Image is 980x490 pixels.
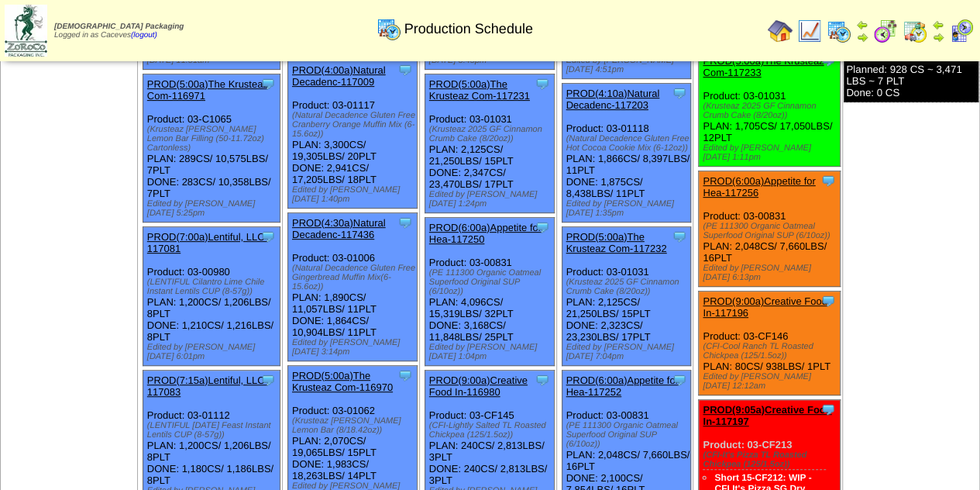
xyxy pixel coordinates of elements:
img: Tooltip [672,229,687,244]
div: Edited by [PERSON_NAME] [DATE] 1:11pm [703,143,839,162]
div: Product: 03-01031 PLAN: 2,125CS / 21,250LBS / 15PLT DONE: 2,347CS / 23,470LBS / 17PLT [425,74,554,213]
div: Edited by [PERSON_NAME] [DATE] 1:24pm [429,190,554,209]
a: PROD(4:10a)Natural Decadenc-117203 [566,88,660,111]
div: (Krusteaz [PERSON_NAME] Lemon Bar (8/18.42oz)) [292,416,417,435]
img: Tooltip [260,76,276,91]
div: Edited by [PERSON_NAME] [DATE] 12:12am [703,372,839,391]
img: calendarprod.gif [827,19,851,43]
a: PROD(4:00a)Natural Decadenc-117009 [292,64,386,88]
div: (CFI-Lightly Salted TL Roasted Chickpea (125/1.5oz)) [429,421,554,440]
div: (PE 111300 Organic Oatmeal Superfood Original SUP (6/10oz)) [429,268,554,296]
div: Edited by [PERSON_NAME] [DATE] 1:04pm [429,343,554,361]
a: PROD(5:00a)The Krusteaz Com-117231 [429,78,530,102]
img: Tooltip [535,372,550,388]
div: Edited by [PERSON_NAME] [DATE] 1:40pm [292,185,417,204]
div: Product: 03-00980 PLAN: 1,200CS / 1,206LBS / 8PLT DONE: 1,210CS / 1,216LBS / 8PLT [143,227,280,366]
a: PROD(4:30a)Natural Decadenc-117436 [292,217,386,240]
img: Tooltip [397,215,413,230]
div: Edited by [PERSON_NAME] [DATE] 1:35pm [566,199,691,218]
div: Product: 03-01006 PLAN: 1,890CS / 11,057LBS / 11PLT DONE: 1,864CS / 10,904LBS / 11PLT [287,213,417,361]
img: Tooltip [672,372,687,388]
div: (LENTIFUL [DATE] Feast Instant Lentils CUP (8-57g)) [147,421,280,440]
div: (Natural Decadence Gluten Free Cranberry Orange Muffin Mix (6-15.6oz)) [292,111,417,139]
img: calendarblend.gif [873,19,898,43]
img: Tooltip [820,293,836,309]
a: PROD(7:15a)Lentiful, LLC-117083 [147,374,268,398]
img: calendarinout.gif [903,19,927,43]
div: (Krusteaz 2025 GF Cinnamon Crumb Cake (8/20oz)) [703,102,839,120]
div: Edited by [PERSON_NAME] [DATE] 5:25pm [147,199,280,218]
div: (LENTIFUL Cilantro Lime Chile Instant Lentils CUP (8-57g)) [147,278,280,296]
a: (logout) [131,31,157,40]
img: home.gif [768,19,793,43]
img: arrowright.gif [932,31,944,43]
div: (Krusteaz 2025 GF Cinnamon Crumb Cake (8/20oz)) [566,278,691,296]
div: Edited by [PERSON_NAME] [DATE] 3:14pm [292,338,417,357]
div: Product: 03-00831 PLAN: 2,048CS / 7,660LBS / 16PLT [699,171,840,287]
a: PROD(5:00a)The Krusteaz Com-116971 [147,78,268,102]
div: Product: 03-C1065 PLAN: 289CS / 10,575LBS / 7PLT DONE: 283CS / 10,358LBS / 7PLT [143,74,280,223]
img: Tooltip [535,219,550,235]
img: Tooltip [260,372,276,388]
img: arrowleft.gif [856,19,868,31]
div: (CFI-Cool Ranch TL Roasted Chickpea (125/1.5oz)) [703,342,839,361]
img: calendarcustomer.gif [949,19,974,43]
div: Product: 03-01118 PLAN: 1,866CS / 8,397LBS / 11PLT DONE: 1,875CS / 8,438LBS / 11PLT [562,84,691,223]
img: line_graph.gif [797,19,822,43]
a: PROD(5:00a)The Krusteaz Com-117232 [566,231,667,254]
div: Planned: 928 CS ~ 3,471 LBS ~ 7 PLT Done: 0 CS [844,60,978,102]
div: (PE 111300 Organic Oatmeal Superfood Original SUP (6/10oz)) [703,222,839,240]
a: PROD(6:00a)Appetite for Hea-117250 [429,222,542,245]
img: zoroco-logo-small.webp [5,5,47,57]
a: PROD(9:00a)Creative Food In-116980 [429,374,528,398]
img: Tooltip [672,85,687,101]
img: Tooltip [535,76,550,91]
img: arrowright.gif [856,31,868,43]
div: Product: 03-01031 PLAN: 2,125CS / 21,250LBS / 15PLT DONE: 2,323CS / 23,230LBS / 17PLT [562,227,691,366]
div: (PE 111300 Organic Oatmeal Superfood Original SUP (6/10oz)) [566,421,691,449]
a: PROD(9:00a)Creative Food In-117196 [703,295,827,319]
div: Product: 03-01117 PLAN: 3,300CS / 19,305LBS / 20PLT DONE: 2,941CS / 17,205LBS / 18PLT [287,60,417,209]
img: Tooltip [820,402,836,417]
a: PROD(5:00a)The Krusteaz Com-116970 [292,370,393,393]
div: (Krusteaz [PERSON_NAME] Lemon Bar Filling (50-11.72oz) Cartonless) [147,125,280,153]
span: Production Schedule [404,21,533,37]
div: Edited by [PERSON_NAME] [DATE] 6:13pm [703,264,839,282]
img: arrowleft.gif [932,19,944,31]
img: Tooltip [397,367,413,383]
div: Edited by [PERSON_NAME] [DATE] 7:04pm [566,343,691,361]
div: (CFI-It's Pizza TL Roasted Chickpea (125/1.5oz)) [703,450,839,469]
div: Product: 03-01031 PLAN: 1,705CS / 17,050LBS / 12PLT [699,51,840,167]
img: Tooltip [820,173,836,188]
img: calendarprod.gif [377,16,401,41]
div: Edited by [PERSON_NAME] [DATE] 6:01pm [147,343,280,361]
div: (Natural Decadence Gluten Free Gingerbread Muffin Mix(6-15.6oz)) [292,264,417,292]
span: Logged in as Caceves [54,22,184,40]
img: Tooltip [260,229,276,244]
div: (Krusteaz 2025 GF Cinnamon Crumb Cake (8/20oz)) [429,125,554,143]
div: (Natural Decadence Gluten Free Hot Cocoa Cookie Mix (6-12oz)) [566,134,691,153]
a: PROD(9:05a)Creative Food In-117197 [703,404,831,427]
div: Product: 03-CF146 PLAN: 80CS / 938LBS / 1PLT [699,292,840,395]
img: Tooltip [397,62,413,78]
a: PROD(6:00a)Appetite for Hea-117252 [566,374,679,398]
span: [DEMOGRAPHIC_DATA] Packaging [54,22,184,31]
div: Product: 03-00831 PLAN: 4,096CS / 15,319LBS / 32PLT DONE: 3,168CS / 11,848LBS / 25PLT [425,218,554,366]
a: PROD(6:00a)Appetite for Hea-117256 [703,175,815,198]
a: PROD(7:00a)Lentiful, LLC-117081 [147,231,268,254]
